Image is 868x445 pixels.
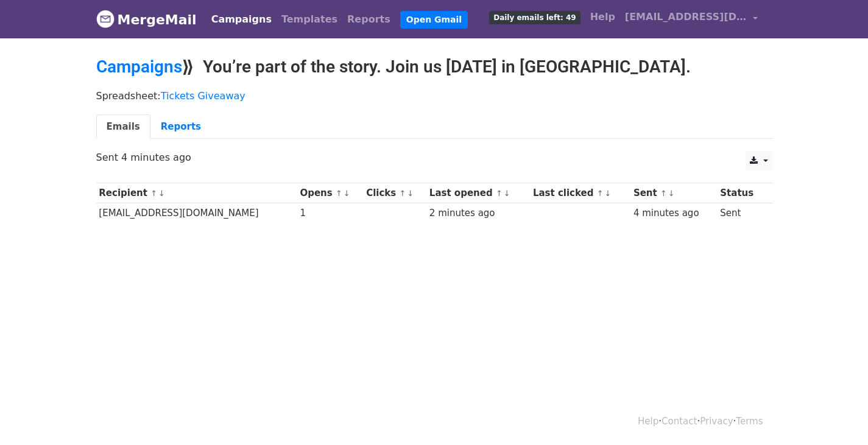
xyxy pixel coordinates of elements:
[407,189,414,198] a: ↓
[429,206,528,220] div: 2 minutes ago
[530,183,630,203] th: Last clicked
[668,189,675,198] a: ↓
[496,189,503,198] a: ↑
[363,183,426,203] th: Clicks
[604,189,611,198] a: ↓
[426,183,530,203] th: Last opened
[633,206,715,220] div: 4 minutes ago
[96,151,772,164] p: Sent 4 minutes ago
[96,10,115,28] img: MergeMail logo
[625,10,747,24] span: [EMAIL_ADDRESS][DOMAIN_NAME]
[484,5,585,29] a: Daily emails left: 49
[150,114,211,139] a: Reports
[718,203,765,223] td: Sent
[158,189,165,198] a: ↓
[336,189,342,198] a: ↑
[400,189,406,198] a: ↑
[161,90,245,102] a: Tickets Giveaway
[96,89,772,102] p: Spreadsheet:
[96,114,150,139] a: Emails
[96,57,772,77] h2: ⟫ You’re part of the story. Join us [DATE] in [GEOGRAPHIC_DATA].
[150,189,157,198] a: ↑
[585,5,620,29] a: Help
[96,203,297,223] td: [EMAIL_ADDRESS][DOMAIN_NAME]
[400,11,468,29] a: Open Gmail
[300,206,360,220] div: 1
[700,416,733,427] a: Privacy
[297,183,364,203] th: Opens
[662,416,697,427] a: Contact
[206,7,277,32] a: Campaigns
[718,183,765,203] th: Status
[597,189,604,198] a: ↑
[620,5,763,33] a: [EMAIL_ADDRESS][DOMAIN_NAME]
[489,11,580,24] span: Daily emails left: 49
[96,57,182,77] a: Campaigns
[504,189,510,198] a: ↓
[344,189,350,198] a: ↓
[660,189,667,198] a: ↑
[96,7,197,32] a: MergeMail
[342,7,395,32] a: Reports
[630,183,717,203] th: Sent
[638,416,658,427] a: Help
[277,7,342,32] a: Templates
[736,416,763,427] a: Terms
[96,183,297,203] th: Recipient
